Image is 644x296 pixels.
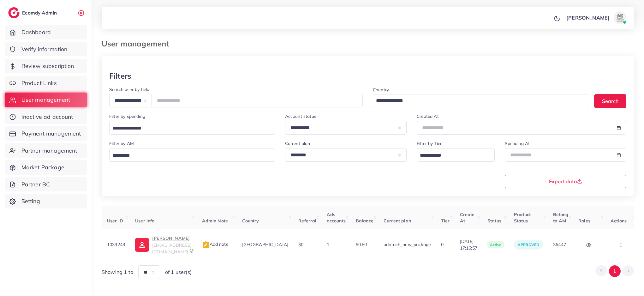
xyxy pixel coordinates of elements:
label: Filter by Tier [417,140,442,147]
span: Balance [356,218,373,224]
a: Product Links [5,76,87,90]
a: Partner management [5,143,87,158]
label: Account status [285,113,316,119]
label: Search user by field [109,86,149,93]
span: Actions [611,218,627,224]
a: Verify information [5,42,87,57]
span: active [487,241,504,248]
div: Search for option [109,148,275,162]
input: Search for option [418,151,486,160]
img: logo [8,7,20,18]
a: Inactive ad account [5,110,87,124]
span: Product Links [21,79,57,87]
span: Current plan [384,218,411,224]
label: Country [373,87,389,93]
span: Review subscription [21,62,74,70]
span: Tier [441,218,450,224]
a: Payment management [5,126,87,141]
span: Payment management [21,130,81,138]
label: Current plan [285,140,310,147]
button: Search [594,94,626,108]
span: Inactive ad account [21,113,73,121]
span: User info [135,218,154,224]
label: Filter by AM [109,140,134,147]
span: Partner BC [21,180,50,189]
a: logoEcomdy Admin [8,7,58,18]
span: Admin Note [202,218,228,224]
span: Product Status [514,212,531,224]
img: avatar [614,11,626,24]
button: Export data [505,175,627,188]
span: $0 [298,242,303,247]
span: Showing 1 to [102,269,133,276]
span: Add note [202,241,229,247]
span: 36447 [553,242,566,247]
h3: User management [102,39,174,48]
div: Search for option [373,94,589,107]
img: ic-user-info.36bf1079.svg [135,238,149,252]
span: Roles [578,218,590,224]
span: User ID [107,218,123,224]
a: [PERSON_NAME][EMAIL_ADDRESS][DOMAIN_NAME] [135,234,192,255]
img: 9CAL8B2pu8EFxCJHYAAAAldEVYdGRhdGU6Y3JlYXRlADIwMjItMTItMDlUMDQ6NTg6MzkrMDA6MDBXSlgLAAAAJXRFWHRkYXR... [189,249,194,253]
span: Verify information [21,45,68,53]
span: adreach_new_package [384,242,431,247]
h3: Filters [109,71,131,81]
span: [DATE] 17:16:57 [460,238,477,251]
span: Export data [549,179,582,184]
span: User management [21,96,70,104]
ul: Pagination [595,265,634,277]
span: Country [242,218,259,224]
input: Search for option [374,96,581,106]
span: Create At [460,212,475,224]
span: [EMAIL_ADDRESS][DOMAIN_NAME] [152,242,192,254]
span: Ads accounts [327,212,346,224]
img: admin_note.cdd0b510.svg [202,241,210,249]
a: Dashboard [5,25,87,39]
a: Market Package [5,160,87,175]
label: Filter by spending [109,113,145,119]
label: Spending At [505,140,530,147]
span: Referral [298,218,316,224]
p: [PERSON_NAME] [152,234,192,242]
div: Search for option [417,148,494,162]
a: Review subscription [5,59,87,73]
input: Search for option [110,124,267,133]
span: Partner management [21,147,77,155]
a: Partner BC [5,177,87,192]
h2: Ecomdy Admin [22,10,58,16]
span: $0.50 [356,242,367,247]
a: [PERSON_NAME]avatar [563,11,629,24]
span: 0 [441,242,444,247]
div: Search for option [109,121,275,135]
p: [PERSON_NAME] [566,14,610,21]
span: 1 [327,242,329,247]
span: of 1 user(s) [165,269,192,276]
input: Search for option [110,151,267,160]
span: [GEOGRAPHIC_DATA] [242,242,289,247]
button: Go to page 1 [609,265,621,277]
span: Belong to AM [553,212,568,224]
span: Market Package [21,163,64,172]
a: User management [5,93,87,107]
label: Created At [417,113,439,119]
a: Setting [5,194,87,208]
span: Setting [21,197,40,205]
span: Dashboard [21,28,51,36]
span: 1033243 [107,242,125,247]
span: Status [487,218,501,224]
span: approved [518,242,539,247]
